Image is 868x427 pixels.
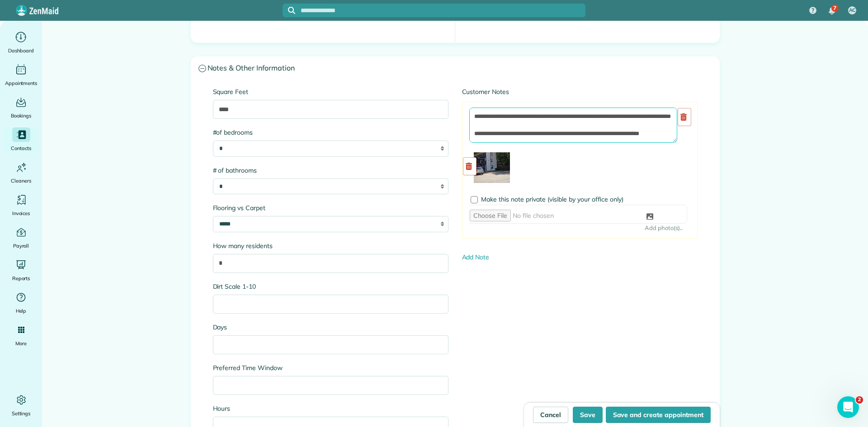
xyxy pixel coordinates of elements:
[11,144,31,153] span: Contacts
[4,127,38,153] a: Contacts
[283,7,295,14] button: Focus search
[16,306,27,315] span: Help
[849,7,856,14] span: AC
[606,407,711,423] button: Save and create appointment
[213,363,448,372] label: Preferred Time Window
[15,339,27,348] span: More
[12,409,31,418] span: Settings
[472,145,512,190] img: filetransferoriginal.jpg
[833,5,836,12] span: 7
[213,323,448,332] label: Days
[11,176,31,185] span: Cleaners
[4,95,38,120] a: Bookings
[4,62,38,88] a: Appointments
[533,407,568,423] a: Cancel
[13,241,29,250] span: Payroll
[11,111,32,120] span: Bookings
[191,57,719,80] a: Notes & Other Information
[837,396,859,418] iframe: Intercom live chat
[573,407,603,423] button: Save
[4,290,38,315] a: Help
[4,393,38,418] a: Settings
[213,166,448,175] label: # of bathrooms
[4,192,38,218] a: Invoices
[4,30,38,55] a: Dashboard
[5,79,38,88] span: Appointments
[462,87,698,96] label: Customer Notes
[12,209,30,218] span: Invoices
[213,241,448,250] label: How many residents
[856,396,863,404] span: 2
[213,128,448,137] label: #of bedrooms
[481,195,623,203] span: Make this note private (visible by your office only)
[462,253,490,261] a: Add Note
[288,7,295,14] svg: Focus search
[822,1,841,21] div: 7 unread notifications
[213,203,448,212] label: Flooring vs Carpet
[213,404,448,413] label: Hours
[4,160,38,185] a: Cleaners
[8,46,34,55] span: Dashboard
[12,274,30,283] span: Reports
[4,225,38,250] a: Payroll
[213,282,448,291] label: Dirt Scale 1-10
[213,87,448,96] label: Square Feet
[4,258,38,283] a: Reports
